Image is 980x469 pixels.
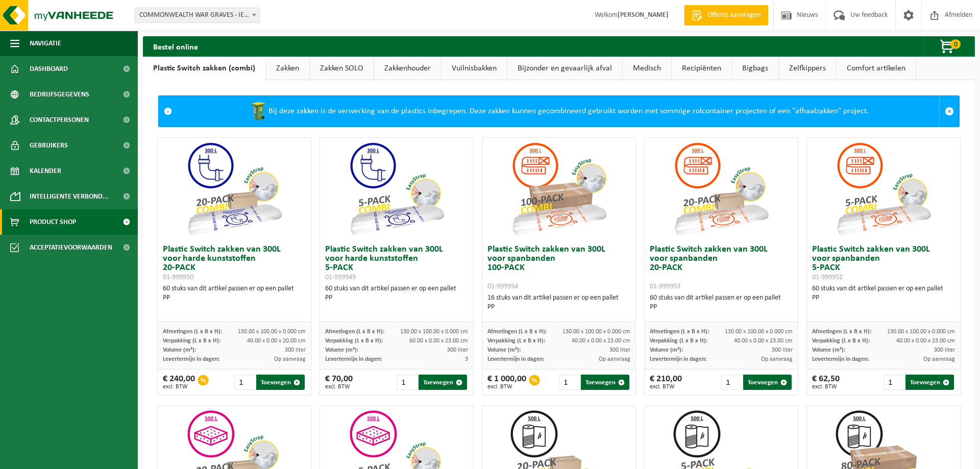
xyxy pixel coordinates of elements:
div: PP [163,293,306,303]
span: 130.00 x 100.00 x 0.000 cm [238,329,306,335]
span: Afmetingen (L x B x H): [487,329,547,335]
img: WB-0240-HPE-GN-50.png [248,101,268,121]
img: 01-999949 [346,138,448,240]
span: Op aanvraag [599,356,630,362]
span: 40.00 x 0.00 x 23.00 cm [896,338,955,344]
input: 1 [234,375,255,390]
span: Afmetingen (L x B x H): [650,329,709,335]
span: 01-999952 [812,274,843,281]
span: Verpakking (L x B x H): [487,338,545,344]
input: 1 [721,375,742,390]
span: Verpakking (L x B x H): [325,338,383,344]
span: Op aanvraag [761,356,793,362]
a: Sluit melding [939,96,959,127]
span: Kalender [30,158,61,184]
span: 300 liter [285,347,306,353]
strong: [PERSON_NAME] [618,11,669,19]
span: Verpakking (L x B x H): [812,338,870,344]
span: Levertermijn in dagen: [812,356,869,362]
div: € 240,00 [163,375,195,390]
span: Op aanvraag [923,356,955,362]
div: 60 stuks van dit artikel passen er op een pallet [163,284,306,303]
span: 01-999949 [325,274,356,281]
button: Toevoegen [256,375,305,390]
span: excl. BTW [163,384,195,390]
a: Zakken SOLO [310,57,374,80]
span: 130.00 x 100.00 x 0.000 cm [400,329,468,335]
img: 01-999954 [508,138,610,240]
div: PP [325,293,468,303]
span: 300 liter [609,347,630,353]
span: Volume (m³): [325,347,358,353]
span: 300 liter [934,347,955,353]
div: 16 stuks van dit artikel passen er op een pallet [487,293,630,312]
span: Volume (m³): [812,347,845,353]
div: € 70,00 [325,375,353,390]
span: 130.00 x 100.00 x 0.000 cm [887,329,955,335]
span: Afmetingen (L x B x H): [812,329,871,335]
button: Toevoegen [581,375,629,390]
span: Product Shop [30,209,76,235]
div: 60 stuks van dit artikel passen er op een pallet [650,293,793,312]
h3: Plastic Switch zakken van 300L voor spanbanden 100-PACK [487,245,630,291]
div: € 1 000,00 [487,375,526,390]
span: Levertermijn in dagen: [163,356,219,362]
span: 01-999950 [163,274,193,281]
span: Contactpersonen [30,107,89,133]
img: 01-999950 [183,138,285,240]
button: Toevoegen [419,375,467,390]
span: Volume (m³): [163,347,196,353]
div: PP [812,293,955,303]
span: 01-999953 [650,283,680,290]
img: 01-999953 [670,138,772,240]
a: Zakken [266,57,309,80]
span: Intelligente verbond... [30,184,109,209]
span: excl. BTW [650,384,682,390]
h3: Plastic Switch zakken van 300L voor spanbanden 20-PACK [650,245,793,291]
span: Levertermijn in dagen: [650,356,706,362]
span: Afmetingen (L x B x H): [325,329,384,335]
a: Zakkenhouder [374,57,441,80]
a: Bigbags [732,57,778,80]
span: 40.00 x 0.00 x 20.00 cm [247,338,306,344]
h3: Plastic Switch zakken van 300L voor spanbanden 5-PACK [812,245,955,282]
span: Dashboard [30,56,68,82]
span: Navigatie [30,31,61,56]
h3: Plastic Switch zakken van 300L voor harde kunststoffen 20-PACK [163,245,306,282]
div: € 210,00 [650,375,682,390]
span: Volume (m³): [487,347,521,353]
button: 0 [923,36,974,57]
span: 130.00 x 100.00 x 0.000 cm [725,329,793,335]
span: Levertermijn in dagen: [325,356,382,362]
img: 01-999952 [832,138,935,240]
span: 300 liter [772,347,793,353]
a: Recipiënten [672,57,731,80]
span: 40.00 x 0.00 x 23.00 cm [734,338,793,344]
span: Verpakking (L x B x H): [650,338,707,344]
div: € 62,50 [812,375,840,390]
span: Volume (m³): [650,347,683,353]
span: Verpakking (L x B x H): [163,338,220,344]
span: Acceptatievoorwaarden [30,235,112,260]
span: 130.00 x 100.00 x 0.000 cm [562,329,630,335]
a: Offerte aanvragen [684,5,768,26]
a: Comfort artikelen [837,57,916,80]
span: COMMONWEALTH WAR GRAVES - IEPER [135,8,260,23]
span: Gebruikers [30,133,68,158]
input: 1 [397,375,418,390]
span: 01-999954 [487,283,518,290]
a: Vuilnisbakken [442,57,507,80]
span: excl. BTW [325,384,353,390]
span: 3 [465,356,468,362]
span: excl. BTW [487,384,526,390]
span: Op aanvraag [274,356,306,362]
span: 40.00 x 0.00 x 23.00 cm [572,338,630,344]
div: PP [487,303,630,312]
span: 0 [950,39,961,49]
div: PP [650,303,793,312]
span: Afmetingen (L x B x H): [163,329,222,335]
a: Zelfkippers [779,57,836,80]
span: 300 liter [447,347,468,353]
span: Levertermijn in dagen: [487,356,544,362]
span: Bedrijfsgegevens [30,82,89,107]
